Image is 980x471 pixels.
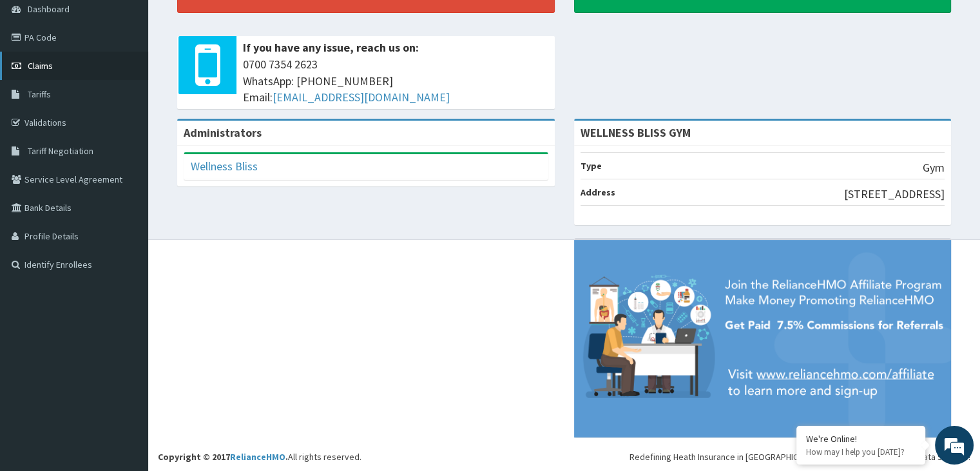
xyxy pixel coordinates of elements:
[844,186,945,203] p: [STREET_ADDRESS]
[574,240,952,437] img: provider-team-banner.png
[923,159,945,176] p: Gym
[806,446,916,457] p: How may I help you today?
[24,65,52,97] img: d_794563401_company_1708531726252_794563401
[230,451,285,463] a: RelianceHMO
[67,72,216,89] div: Chat with us now
[243,40,419,55] b: If you have any issue, reach us on:
[28,60,53,72] span: Claims
[629,450,970,463] div: Redefining Heath Insurance in [GEOGRAPHIC_DATA] using Telemedicine and Data Science!
[581,125,691,140] strong: WELLNESS BLISS GYM
[6,325,245,370] textarea: Type your message and hit 'Enter'
[806,433,916,445] div: We're Online!
[28,88,51,100] span: Tariffs
[158,451,288,463] strong: Copyright © 2017 .
[211,6,242,37] div: Minimize live chat window
[28,145,93,157] span: Tariff Negotiation
[184,125,262,140] b: Administrators
[191,159,258,174] a: Wellness Bliss
[581,186,615,198] b: Address
[28,3,70,15] span: Dashboard
[75,149,178,279] span: We're online!
[581,160,602,172] b: Type
[243,56,548,106] span: 0700 7354 2623 WhatsApp: [PHONE_NUMBER] Email:
[273,90,450,105] a: [EMAIL_ADDRESS][DOMAIN_NAME]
